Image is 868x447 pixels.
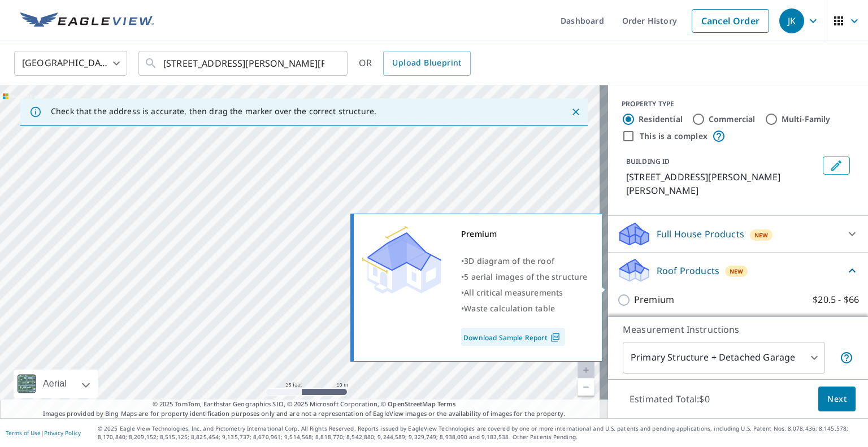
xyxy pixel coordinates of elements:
[461,226,588,242] div: Premium
[623,323,853,336] p: Measurement Instructions
[779,8,804,33] div: JK
[709,114,756,125] label: Commercial
[44,429,81,437] a: Privacy Policy
[98,424,862,441] p: © 2025 Eagle View Technologies, Inc. and Pictometry International Corp. All Rights Reserved. Repo...
[388,400,435,408] a: OpenStreetMap
[464,271,587,282] span: 5 aerial images of the structure
[40,370,70,398] div: Aerial
[163,47,324,79] input: Search by address or latitude-longitude
[461,328,565,346] a: Download Sample Report
[6,429,81,436] p: |
[813,293,859,307] p: $20.5 - $66
[362,226,441,294] img: Premium
[730,267,744,276] span: New
[464,255,554,266] span: 3D diagram of the roof
[823,157,850,175] button: Edit building 1
[6,429,41,437] a: Terms of Use
[620,387,719,411] p: Estimated Total: $0
[617,257,859,284] div: Roof ProductsNew
[392,56,461,70] span: Upload Blueprint
[692,9,769,33] a: Cancel Order
[461,301,588,316] div: •
[827,392,847,406] span: Next
[640,131,708,142] label: This is a complex
[657,227,744,241] p: Full House Products
[578,379,594,396] a: Current Level 20, Zoom Out
[626,157,670,166] p: BUILDING ID
[626,170,818,197] p: [STREET_ADDRESS][PERSON_NAME][PERSON_NAME]
[568,105,583,119] button: Close
[14,47,127,79] div: [GEOGRAPHIC_DATA]
[464,303,555,314] span: Waste calculation table
[818,387,856,412] button: Next
[153,400,456,409] span: © 2025 TomTom, Earthstar Geographics SIO, © 2025 Microsoft Corporation, ©
[437,400,456,408] a: Terms
[622,99,854,109] div: PROPERTY TYPE
[359,51,471,76] div: OR
[548,332,563,342] img: Pdf Icon
[14,370,98,398] div: Aerial
[461,253,588,269] div: •
[754,231,769,240] span: New
[20,12,154,29] img: EV Logo
[840,351,853,364] span: Your report will include the primary structure and a detached garage if one exists.
[617,220,859,248] div: Full House ProductsNew
[51,106,376,116] p: Check that the address is accurate, then drag the marker over the correct structure.
[623,342,825,374] div: Primary Structure + Detached Garage
[383,51,470,76] a: Upload Blueprint
[657,264,719,277] p: Roof Products
[639,114,683,125] label: Residential
[578,362,594,379] a: Current Level 20, Zoom In Disabled
[461,285,588,301] div: •
[782,114,831,125] label: Multi-Family
[464,287,563,298] span: All critical measurements
[634,293,674,307] p: Premium
[461,269,588,285] div: •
